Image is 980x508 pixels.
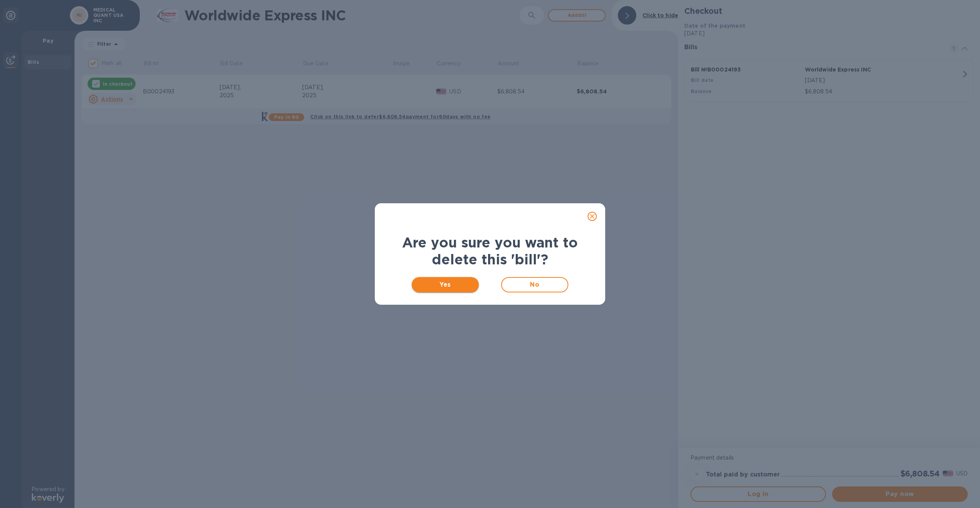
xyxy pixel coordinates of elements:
span: Yes [418,280,473,289]
b: Are you sure you want to delete this 'bill'? [402,234,578,268]
button: No [501,277,568,292]
button: close [583,207,601,226]
button: Yes [412,277,479,292]
span: No [508,280,561,289]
